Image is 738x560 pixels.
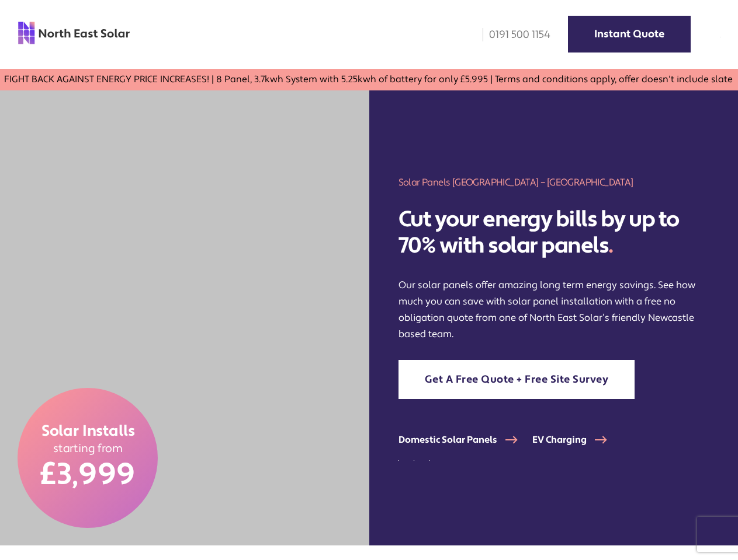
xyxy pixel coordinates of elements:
img: north east solar logo [18,21,130,45]
a: Get A Free Quote + Free Site Survey [399,360,635,399]
span: £3,999 [40,456,136,494]
p: Our solar panels offer amazing long term energy savings. See how much you can save with solar pan... [399,277,709,342]
a: Domestic Solar Panels [399,434,532,446]
h1: Solar Panels [GEOGRAPHIC_DATA] – [GEOGRAPHIC_DATA] [399,176,709,189]
img: menu icon [720,37,720,37]
span: starting from [53,442,123,456]
img: phone icon [483,28,483,41]
a: Instant Quote [568,16,691,52]
img: which logo [351,527,352,528]
a: 0191 500 1154 [474,28,550,41]
a: Solar Installs starting from £3,999 [18,388,158,528]
a: EV Charging [532,434,622,446]
span: . [608,232,613,260]
span: Solar Installs [41,422,134,442]
h2: Cut your energy bills by up to 70% with solar panels [399,206,709,260]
